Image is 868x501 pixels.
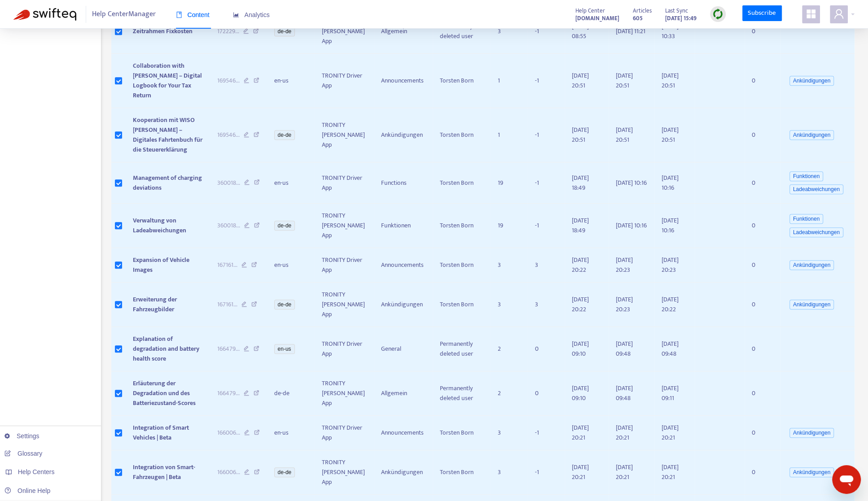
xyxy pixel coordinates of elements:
span: Ankündigungen [789,260,834,270]
span: Articles [633,6,652,16]
td: 2 [491,371,527,416]
td: Torsten Born [433,416,491,450]
span: Help Centers [18,468,55,475]
img: sync.dc5367851b00ba804db3.png [712,9,723,20]
span: Help Center [575,6,605,16]
td: 0 [745,416,780,450]
td: Announcements [374,248,433,283]
td: -1 [527,9,564,54]
strong: 605 [633,13,643,23]
td: Torsten Born [433,162,491,204]
span: Ankündigungen [789,428,834,438]
td: Announcements [374,54,433,108]
span: Ladeabweichungen [789,227,843,237]
span: [DATE] 10:16 [662,173,679,193]
span: [DATE] 20:22 [572,294,589,314]
span: [DATE] 08:55 [572,21,589,41]
span: [DATE] 20:51 [616,125,633,145]
span: Content [176,11,210,18]
td: 3 [491,248,527,283]
td: 0 [745,9,780,54]
span: [DATE] 09:10 [572,339,589,359]
td: 0 [745,450,780,495]
span: de-de [274,300,295,309]
span: Expansion of Vehicle Images [133,255,189,275]
td: Announcements [374,416,433,450]
span: Integration von Smart-Fahrzeugen | Beta [133,462,195,482]
span: Management of charging deviations [133,173,202,193]
td: TRONITY [PERSON_NAME] App [315,9,374,54]
td: -1 [527,450,564,495]
span: 166479 ... [217,388,240,398]
span: area-chart [233,12,239,18]
span: [DATE] 09:11 [662,383,679,403]
td: Permanently deleted user [433,9,491,54]
td: -1 [527,204,564,248]
td: Torsten Born [433,108,491,162]
span: [DATE] 20:51 [572,125,589,145]
span: [DATE] 20:21 [616,423,633,443]
span: [DATE] 20:51 [662,125,679,145]
span: appstore [806,9,816,19]
td: -1 [527,54,564,108]
td: 0 [745,54,780,108]
span: [DATE] 10:16 [616,220,647,231]
td: 19 [491,204,527,248]
span: 167161 ... [217,300,237,309]
span: [DATE] 09:48 [662,339,679,359]
span: [DATE] 20:51 [616,70,633,91]
td: 1 [491,54,527,108]
span: 360018 ... [217,221,240,231]
td: Ankündigungen [374,108,433,162]
td: 3 [527,248,564,283]
strong: [DOMAIN_NAME] [575,13,619,23]
td: Allgemein [374,371,433,416]
td: en-us [267,54,315,108]
td: 0 [745,108,780,162]
td: Torsten Born [433,248,491,283]
span: Funktionen [789,171,823,181]
td: Ankündigungen [374,450,433,495]
span: Analytics [233,11,270,18]
td: Torsten Born [433,450,491,495]
td: Functions [374,162,433,204]
td: TRONITY Driver App [315,327,374,371]
span: Erläuterung der Degradation und des Batteriezustand-Scores [133,378,196,408]
span: 360018 ... [217,178,240,188]
td: 0 [527,371,564,416]
span: [DATE] 10:16 [616,178,647,188]
td: -1 [527,162,564,204]
span: [DATE] 20:21 [616,462,633,482]
span: Collaboration with [PERSON_NAME] – Digital Logbook for Your Tax Return [133,61,202,100]
a: Settings [4,432,39,440]
span: Explanation of degradation and battery health score [133,334,199,364]
td: TRONITY Driver App [315,416,374,450]
td: TRONITY [PERSON_NAME] App [315,450,374,495]
span: [DATE] 09:10 [572,383,589,403]
span: [DATE] 09:48 [616,339,633,359]
span: [DATE] 20:23 [662,255,679,275]
td: 0 [745,327,780,371]
td: Funktionen [374,204,433,248]
span: de-de [274,221,295,231]
td: 3 [491,450,527,495]
span: [DATE] 20:21 [662,423,679,443]
a: Glossary [4,450,42,457]
td: General [374,327,433,371]
td: 3 [491,283,527,327]
span: 167161 ... [217,260,237,270]
img: Swifteq [13,8,76,21]
td: 2 [491,327,527,371]
span: [DATE] 20:23 [616,294,633,314]
td: 3 [491,416,527,450]
span: Erweiterung der Fahrzeugbilder [133,294,177,314]
span: [DATE] 10:16 [662,215,679,235]
td: Torsten Born [433,54,491,108]
td: TRONITY [PERSON_NAME] App [315,371,374,416]
td: 0 [527,327,564,371]
span: Help Center Manager [92,6,156,23]
td: 0 [745,283,780,327]
td: en-us [267,416,315,450]
td: 0 [745,204,780,248]
span: [DATE] 20:23 [616,255,633,275]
